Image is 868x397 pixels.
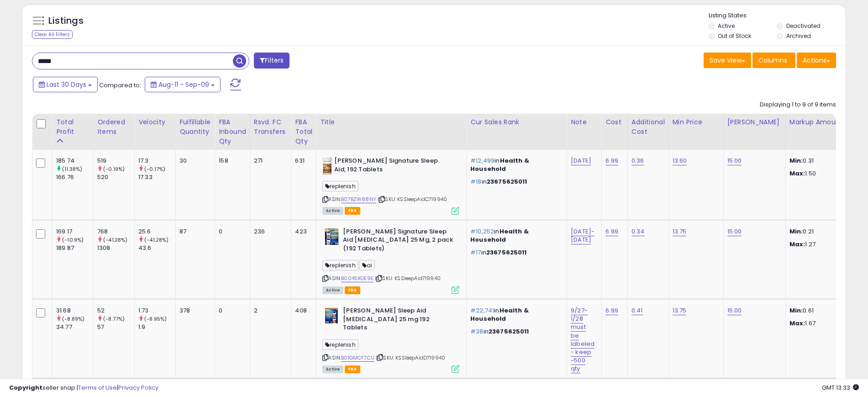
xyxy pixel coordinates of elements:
b: [PERSON_NAME] Signature Sleep Aid, 192 Tablets [334,157,445,176]
small: (-10.9%) [62,236,84,243]
a: 13.60 [673,156,687,165]
div: 34.77 [56,323,93,331]
p: 0.21 [789,228,865,236]
div: 519 [97,157,134,165]
img: 41c5TLYrAfL._SL40_.jpg [322,157,332,175]
a: 15.00 [727,227,742,236]
div: Note [571,117,598,127]
div: 17.33 [138,173,175,181]
a: 13.75 [673,227,687,236]
a: 0.34 [631,227,645,236]
div: Clear All Filters [32,30,73,39]
div: 1308 [97,244,134,252]
div: 43.6 [138,244,175,252]
span: All listings currently available for purchase on Amazon [322,365,343,373]
div: Velocity [138,117,172,127]
a: 6.99 [605,306,618,315]
div: 768 [97,228,134,236]
strong: Copyright [9,383,42,392]
div: 378 [179,307,208,315]
small: (-8.95%) [144,315,167,323]
span: 23675625011 [489,327,529,336]
div: Displaying 1 to 9 of 9 items [760,101,836,109]
small: (-0.19%) [103,165,125,173]
div: [PERSON_NAME] [727,117,782,127]
a: 13.75 [673,306,687,315]
div: 236 [254,228,284,236]
a: B0045XGE9E [341,275,374,282]
div: FBA inbound Qty [219,117,246,146]
div: Total Profit [56,117,89,137]
a: 0.36 [631,156,644,165]
div: 0 [219,228,243,236]
p: 1.67 [789,319,865,328]
div: Cost [605,117,624,127]
span: All listings currently available for purchase on Amazon [322,207,343,215]
span: replenish [322,260,358,270]
span: Last 30 Days [47,80,86,89]
div: 408 [295,307,309,315]
span: #22,741 [470,306,494,315]
a: B01GMCF7CU [341,354,374,362]
button: Columns [752,53,795,68]
div: 57 [97,323,134,331]
span: #12,499 [470,156,494,165]
label: Archived [786,32,811,40]
p: 1.27 [789,240,865,249]
div: Fulfillable Quantity [179,117,211,137]
div: 31.68 [56,307,93,315]
span: FBA [345,207,360,215]
div: Title [320,117,463,127]
strong: Max: [789,240,805,249]
span: #10,252 [470,227,494,236]
span: 2025-10-10 13:33 GMT [822,383,859,392]
label: Deactivated [786,22,821,30]
a: 9/27-1/28 must be labeled - keep ~500 qty [571,306,594,373]
p: 0.31 [789,157,865,165]
div: 158 [219,157,243,165]
div: 1.73 [138,307,175,315]
div: ASIN: [322,157,459,214]
a: Terms of Use [78,383,117,392]
strong: Max: [789,319,805,328]
a: 15.00 [727,156,742,165]
a: B07BZW88NY [341,196,376,203]
small: (-41.28%) [103,236,127,243]
span: FBA [345,286,360,294]
p: in [470,157,560,173]
span: #18 [470,177,481,186]
p: in [470,249,560,257]
a: 15.00 [727,306,742,315]
div: 2 [254,307,284,315]
b: [PERSON_NAME] Signature Sleep Aid [MEDICAL_DATA] 25 Mg, 2 pack (192 Tablets) [343,228,454,255]
div: Rsvd. FC Transfers [254,117,288,137]
span: Health & Household [470,227,529,244]
p: Listing States: [709,11,845,20]
span: Compared to: [99,81,141,90]
a: 0.41 [631,306,643,315]
div: 30 [179,157,208,165]
div: 166.76 [56,173,93,181]
strong: Max: [789,169,805,178]
div: 520 [97,173,134,181]
h5: Listings [48,15,84,27]
small: (-8.89%) [62,315,84,323]
p: in [470,328,560,336]
span: | SKU: KSSleepAid719940 [375,275,441,282]
a: Privacy Policy [118,383,158,392]
div: FBA Total Qty [295,117,312,146]
a: 6.99 [605,156,618,165]
div: Min Price [673,117,720,127]
div: 169.17 [56,228,93,236]
div: 185.74 [56,157,93,165]
span: Health & Household [470,156,529,173]
div: Additional Cost [631,117,665,137]
label: Out of Stock [718,32,751,40]
span: replenish [322,181,358,191]
b: [PERSON_NAME] Sleep Aid [MEDICAL_DATA] 25 mg 192 Tablets [343,307,454,334]
div: 189.87 [56,244,93,252]
strong: Min: [789,306,803,315]
button: Aug-11 - Sep-09 [145,77,221,92]
div: 271 [254,157,284,165]
div: 52 [97,307,134,315]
